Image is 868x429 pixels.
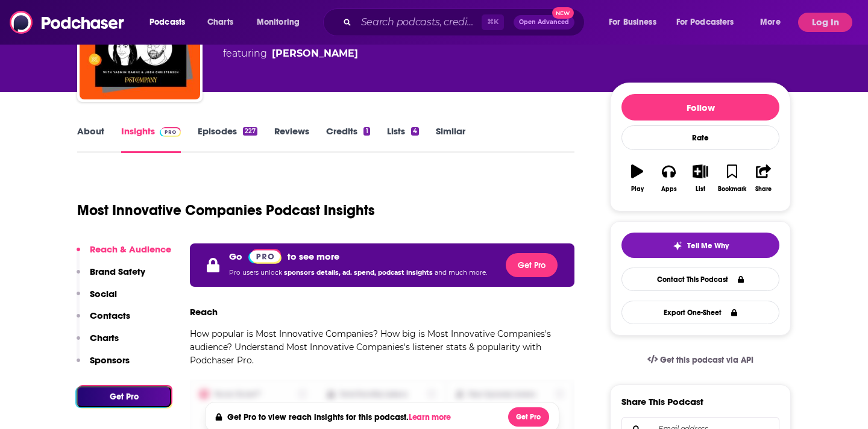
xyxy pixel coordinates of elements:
[77,243,171,266] button: Reach & Audience
[409,413,454,422] button: Learn more
[755,186,772,193] div: Share
[284,269,435,277] span: sponsors details, ad. spend, podcast insights
[77,266,145,288] button: Brand Safety
[77,354,130,377] button: Sponsors
[356,13,482,32] input: Search podcasts, credits, & more...
[190,327,574,367] p: How popular is Most Innovative Companies? How big is Most Innovative Companies's audience? Unders...
[257,14,300,31] span: Monitoring
[272,46,358,61] a: James Vincent
[748,157,779,200] button: Share
[90,332,119,343] p: Charts
[661,186,677,193] div: Apps
[200,13,241,32] a: Charts
[609,14,656,31] span: For Business
[207,14,233,31] span: Charts
[798,13,852,32] button: Log In
[387,125,419,153] a: Lists4
[335,8,596,36] div: Search podcasts, credits, & more...
[190,306,218,318] h3: Reach
[621,396,703,407] h3: Share This Podcast
[552,7,574,19] span: New
[668,13,752,32] button: open menu
[685,157,716,200] button: List
[248,248,281,264] a: Pro website
[77,125,104,153] a: About
[600,13,671,32] button: open menu
[326,125,370,153] a: Credits1
[631,186,644,193] div: Play
[160,127,181,137] img: Podchaser Pro
[77,288,117,310] button: Social
[90,354,130,366] p: Sponsors
[411,127,419,136] div: 4
[141,13,201,32] button: open menu
[10,11,125,34] img: Podchaser - Follow, Share and Rate Podcasts
[77,332,119,354] button: Charts
[621,233,779,258] button: tell me why sparkleTell Me Why
[621,268,779,291] a: Contact This Podcast
[77,201,375,219] h1: Most Innovative Companies Podcast Insights
[149,14,185,31] span: Podcasts
[436,125,465,153] a: Similar
[223,46,420,61] span: featuring
[243,127,257,136] div: 227
[638,345,763,375] a: Get this podcast via API
[716,157,747,200] button: Bookmark
[621,94,779,121] button: Follow
[227,412,454,422] h4: Get Pro to view reach insights for this podcast.
[660,355,753,365] span: Get this podcast via API
[90,310,130,321] p: Contacts
[514,15,574,30] button: Open AdvancedNew
[508,407,549,427] button: Get Pro
[696,186,705,193] div: List
[752,13,796,32] button: open menu
[90,288,117,299] p: Social
[77,386,171,407] button: Get Pro
[288,251,339,262] p: to see more
[482,14,504,30] span: ⌘ K
[760,14,781,31] span: More
[229,264,487,282] p: Pro users unlock and much more.
[621,157,653,200] button: Play
[653,157,684,200] button: Apps
[673,241,682,251] img: tell me why sparkle
[363,127,370,136] div: 1
[229,251,242,262] p: Go
[198,125,257,153] a: Episodes227
[519,19,569,25] span: Open Advanced
[248,249,281,264] img: Podchaser Pro
[621,301,779,324] button: Export One-Sheet
[274,125,309,153] a: Reviews
[223,32,420,61] div: A podcast
[90,266,145,277] p: Brand Safety
[506,253,558,277] button: Get Pro
[121,125,181,153] a: InsightsPodchaser Pro
[687,241,729,251] span: Tell Me Why
[621,125,779,150] div: Rate
[248,13,315,32] button: open menu
[90,243,171,255] p: Reach & Audience
[77,310,130,332] button: Contacts
[676,14,734,31] span: For Podcasters
[718,186,746,193] div: Bookmark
